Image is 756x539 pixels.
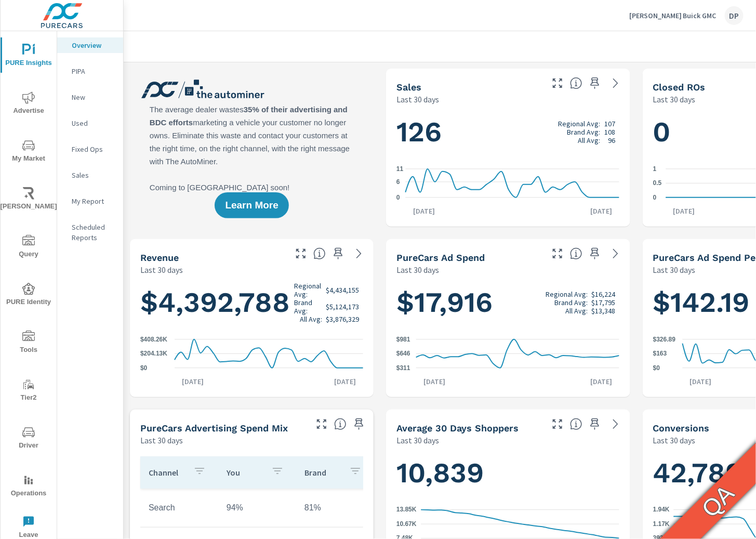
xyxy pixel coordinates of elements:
p: Last 30 days [396,434,439,446]
button: Make Fullscreen [549,75,566,91]
a: See more details in report [607,75,624,91]
p: Last 30 days [140,264,183,276]
span: Operations [4,474,54,499]
span: My Market [4,139,54,165]
h5: PureCars Ad Spend [396,252,485,263]
p: [DATE] [406,206,442,216]
text: $163 [653,350,667,358]
span: A rolling 30 day total of daily Shoppers on the dealership website, averaged over the selected da... [570,418,582,430]
p: $17,795 [592,298,616,307]
button: Learn More [215,192,288,218]
text: 0 [653,194,657,201]
text: $646 [396,350,410,358]
p: Last 30 days [653,434,696,446]
p: [DATE] [175,376,211,387]
span: Save this to your personalized report [351,416,367,432]
p: $4,434,155 [326,286,359,294]
p: PIPA [72,66,115,76]
span: Total cost of media for all PureCars channels for the selected dealership group over the selected... [570,247,582,260]
p: $3,876,329 [326,315,359,323]
button: Make Fullscreen [313,416,330,432]
h5: Closed ROs [653,82,706,93]
div: Fixed Ops [57,141,123,157]
p: You [227,467,263,478]
span: Driver [4,426,54,452]
div: New [57,89,123,105]
span: Save this to your personalized report [587,416,603,432]
p: Last 30 days [396,264,439,276]
p: [DATE] [666,206,702,216]
a: See more details in report [607,245,624,262]
span: PURE Insights [4,44,54,69]
h5: PureCars Advertising Spend Mix [140,423,288,433]
text: $408.26K [140,336,167,343]
span: Learn More [225,201,278,210]
p: All Avg: [300,315,323,323]
p: Last 30 days [140,434,183,446]
text: $204.13K [140,350,167,358]
p: Regional Avg: [546,290,588,298]
div: Sales [57,167,123,183]
span: Advertise [4,91,54,117]
span: Number of vehicles sold by the dealership over the selected date range. [Source: This data is sou... [570,77,582,89]
h5: Conversions [653,423,710,433]
span: Total sales revenue over the selected date range. [Source: This data is sourced from the dealer’s... [313,247,326,260]
text: $326.89 [653,336,676,343]
span: Save this to your personalized report [587,245,603,262]
h1: 126 [396,114,619,150]
p: Regional Avg: [559,120,601,128]
p: [DATE] [583,206,620,216]
p: New [72,92,115,102]
button: Make Fullscreen [293,245,309,262]
td: Search [140,495,218,521]
a: See more details in report [607,416,624,432]
p: Regional Avg: [294,282,323,298]
p: Brand Avg: [567,128,601,136]
button: Make Fullscreen [549,245,566,262]
td: 81% [296,495,374,521]
div: My Report [57,193,123,209]
p: $5,124,173 [326,303,359,311]
p: Brand [304,467,341,478]
text: 11 [396,165,404,173]
div: Used [57,115,123,131]
td: 94% [218,495,296,521]
p: Channel [149,467,185,478]
p: Used [72,118,115,128]
h5: Sales [396,82,421,93]
p: 108 [605,128,616,136]
p: [DATE] [416,376,453,387]
p: Brand Avg: [554,298,588,307]
h1: $17,916 [396,285,619,320]
p: $16,224 [592,290,616,298]
text: 1.94K [653,506,670,514]
span: Tools [4,331,54,356]
text: 13.85K [396,506,417,514]
text: $311 [396,364,410,372]
div: Scheduled Reports [57,219,123,245]
p: [DATE] [683,376,719,387]
div: DP [725,6,744,25]
div: Overview [57,37,123,53]
a: See more details in report [351,245,367,262]
text: $0 [140,364,148,372]
text: $981 [396,336,410,343]
text: 1.17K [653,521,670,528]
p: Brand Avg: [294,298,323,315]
p: Last 30 days [396,93,439,106]
span: Save this to your personalized report [587,75,603,91]
text: 6 [396,178,400,186]
p: All Avg: [565,307,588,315]
button: Make Fullscreen [549,416,566,432]
span: Tier2 [4,378,54,404]
p: All Avg: [578,136,601,144]
text: 0 [396,194,400,201]
p: My Report [72,196,115,206]
div: PIPA [57,63,123,79]
p: $13,348 [592,307,616,315]
span: Query [4,235,54,260]
p: Last 30 days [653,93,696,106]
h5: Revenue [140,252,179,263]
p: Scheduled Reports [72,222,115,243]
p: 107 [605,120,616,128]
